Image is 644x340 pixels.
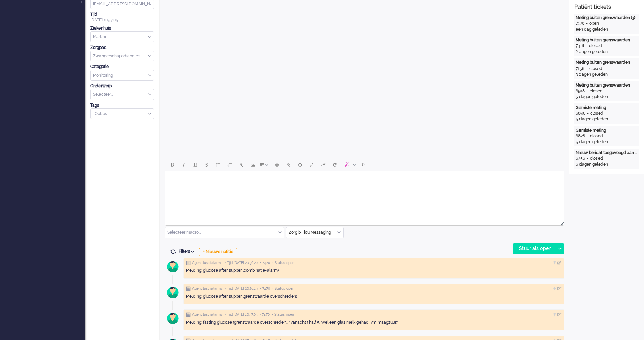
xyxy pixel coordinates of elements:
[164,284,181,301] img: avatar
[186,286,191,291] img: ic_note_grey.svg
[90,108,154,119] div: Select Tags
[576,26,638,32] div: één dag geleden
[585,88,590,94] div: -
[359,159,368,170] button: 0
[272,286,294,291] span: • Status open
[585,133,590,139] div: -
[576,88,585,94] div: 6918
[584,66,589,72] div: -
[341,159,359,170] button: AI
[90,102,154,108] div: Tags
[189,159,201,170] button: Underline
[186,294,562,299] div: Melding: glucose after supper (grenswaarde overschreden)
[236,159,247,170] button: Insert/edit link
[90,25,154,31] div: Ziekenhuis
[186,268,562,273] div: Melding: glucose after supper (combinatie-alarm)
[90,12,154,17] div: Tijd
[558,219,564,225] div: Resize
[317,159,329,170] button: Clear formatting
[576,43,584,49] div: 7318
[590,111,603,116] div: closed
[513,244,555,254] div: Stuur als open
[576,94,638,100] div: 5 dagen geleden
[90,64,154,70] div: Categorie
[165,171,564,219] iframe: Rich Text Area
[247,159,259,170] button: Insert/edit image
[576,66,584,72] div: 7156
[576,72,638,77] div: 3 dagen geleden
[225,312,257,317] span: • Tijd [DATE] 10:57:05
[192,312,222,317] span: Agent lusciialarms
[576,49,638,55] div: 2 dagen geleden
[576,139,638,145] div: 5 dagen geleden
[584,43,589,49] div: -
[90,45,154,51] div: Zorgpad
[576,116,638,122] div: 5 dagen geleden
[272,312,294,317] span: • Status open
[574,3,639,11] div: Patiënt tickets
[272,261,294,265] span: • Status open
[590,133,603,139] div: closed
[576,128,638,133] div: Gemiste meting
[186,320,562,325] div: Melding: fasting glucose (grenswaarde overschreden). "Vanacht ( half 5) wel een glas melk gehad i...
[589,21,599,26] div: open
[590,88,603,94] div: closed
[576,15,638,21] div: Meting buiten grenswaarden (3)
[576,150,638,156] div: Nieuw bericht toegevoegd aan gesprek
[260,261,270,265] span: • 7470
[192,286,222,291] span: Agent lusciialarms
[271,159,283,170] button: Emoticons
[589,43,602,49] div: closed
[90,12,154,23] div: [DATE] 10:57:05
[225,261,258,265] span: • Tijd [DATE] 20:56:20
[576,82,638,88] div: Meting buiten grenswaarden
[576,156,585,162] div: 6756
[362,162,365,167] span: 0
[584,21,589,26] div: -
[576,111,585,116] div: 6846
[225,286,258,291] span: • Tijd [DATE] 20:26:19
[90,83,154,89] div: Onderwerp
[306,159,317,170] button: Fullscreen
[576,105,638,111] div: Gemiste meting
[294,159,306,170] button: Delay message
[576,133,585,139] div: 6828
[576,60,638,65] div: Meting buiten grenswaarden
[199,248,237,256] div: + Nieuwe notitie
[260,312,270,317] span: • 7470
[179,249,197,254] span: Filters
[166,159,178,170] button: Bold
[585,156,590,162] div: -
[585,111,590,116] div: -
[260,286,270,291] span: • 7470
[576,21,584,26] div: 7470
[576,162,638,167] div: 6 dagen geleden
[192,261,222,265] span: Agent lusciialarms
[259,159,271,170] button: Table
[164,310,181,327] img: avatar
[186,261,191,265] img: ic_note_grey.svg
[329,159,341,170] button: Reset content
[224,159,236,170] button: Numbered list
[589,66,602,72] div: closed
[590,156,603,162] div: closed
[283,159,294,170] button: Add attachment
[213,159,224,170] button: Bullet list
[201,159,213,170] button: Strikethrough
[576,37,638,43] div: Meting buiten grenswaarden
[164,258,181,275] img: avatar
[186,312,191,317] img: ic_note_grey.svg
[178,159,189,170] button: Italic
